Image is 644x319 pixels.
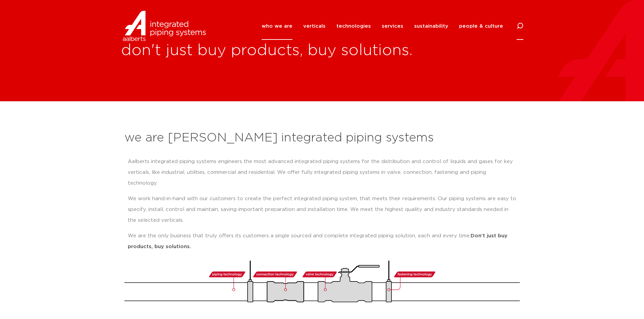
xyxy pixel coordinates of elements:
a: who we are [262,12,292,40]
p: We work hand-in-hand with our customers to create the perfect integrated piping system, that meet... [128,193,517,226]
a: services [382,12,403,40]
a: sustainability [414,12,448,40]
nav: Menu [262,12,503,40]
p: We are the only business that truly offers its customers a single sourced and complete integrated... [128,231,517,252]
p: Aalberts integrated piping systems engineers the most advanced integrated piping systems for the ... [128,156,517,189]
a: technologies [336,12,371,40]
h2: we are [PERSON_NAME] integrated piping systems [124,130,520,146]
a: people & culture [459,12,503,40]
a: verticals [303,12,326,40]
